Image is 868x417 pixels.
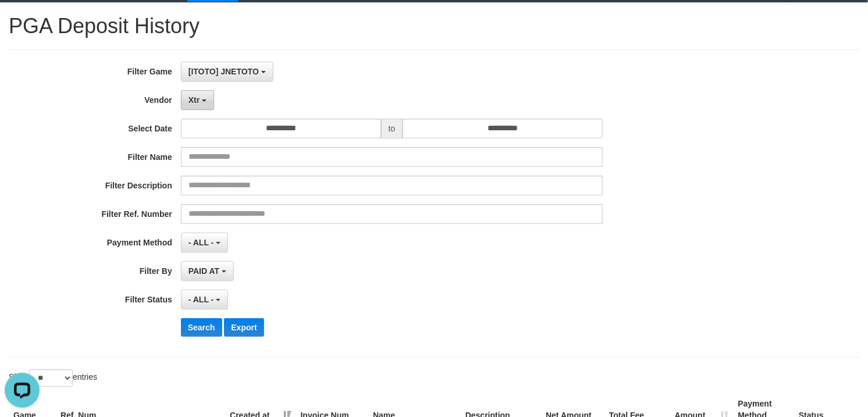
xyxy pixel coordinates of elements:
[181,290,228,309] button: - ALL -
[181,261,234,281] button: PAID AT
[181,90,214,110] button: Xtr
[381,119,403,138] span: to
[188,295,214,304] span: - ALL -
[9,15,859,38] h1: PGA Deposit History
[181,318,222,337] button: Search
[188,238,214,247] span: - ALL -
[5,5,40,40] button: Open LiveChat chat widget
[188,266,219,276] span: PAID AT
[188,67,259,76] span: [ITOTO] JNETOTO
[224,318,264,337] button: Export
[188,95,200,105] span: Xtr
[181,233,228,252] button: - ALL -
[9,369,97,387] label: Show entries
[29,369,73,387] select: Showentries
[181,62,273,81] button: [ITOTO] JNETOTO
